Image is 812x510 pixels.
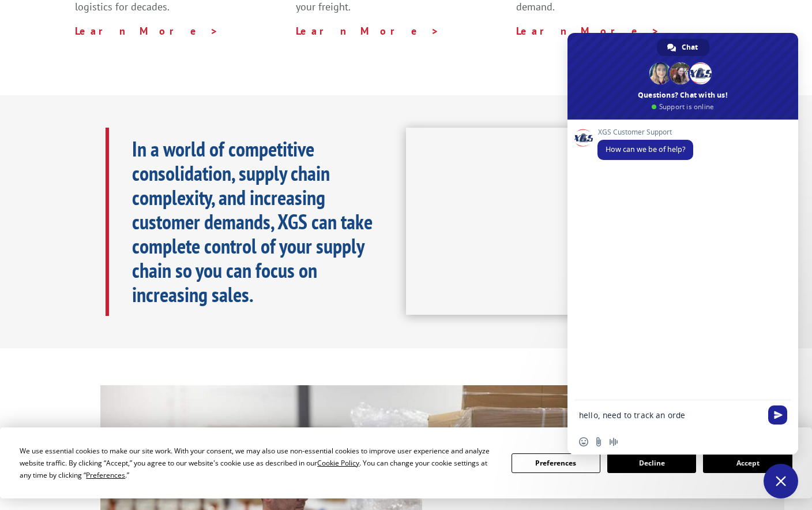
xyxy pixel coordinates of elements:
[594,437,603,446] span: Send a file
[606,144,685,154] span: How can we be of help?
[512,453,600,473] button: Preferences
[516,24,660,38] a: Learn More >
[607,453,696,473] button: Decline
[86,470,125,480] span: Preferences
[296,24,439,38] a: Learn More >
[609,437,618,446] span: Audio message
[75,24,219,38] a: Learn More >
[317,458,359,468] span: Cookie Policy
[768,405,787,425] span: Send
[682,39,698,56] span: Chat
[579,410,761,420] textarea: Compose your message...
[703,453,792,473] button: Accept
[657,39,709,56] div: Chat
[20,445,497,481] div: We use essential cookies to make our site work. With your consent, we may also use non-essential ...
[132,135,373,308] b: In a world of competitive consolidation, supply chain complexity, and increasing customer demands...
[597,128,693,136] span: XGS Customer Support
[406,128,739,315] iframe: XGS Logistics Solutions
[579,437,588,446] span: Insert an emoji
[764,464,798,498] div: Close chat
